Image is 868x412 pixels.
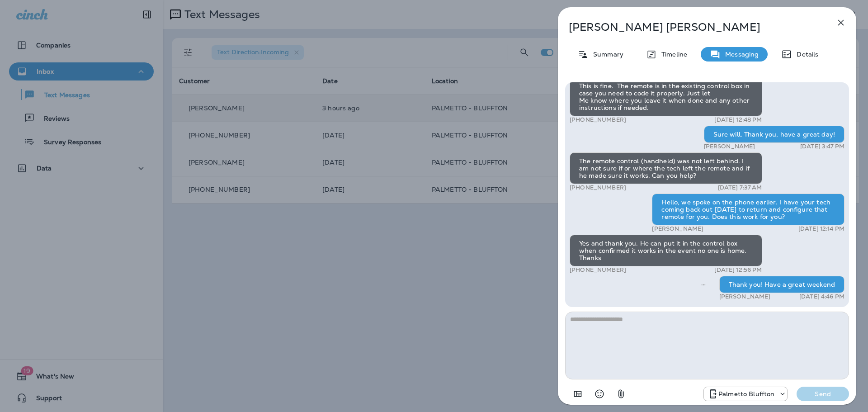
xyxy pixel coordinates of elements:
p: [PERSON_NAME] [719,293,771,300]
p: Timeline [657,51,687,58]
p: Details [792,51,818,58]
p: [DATE] 7:37 AM [718,184,762,191]
p: [DATE] 4:46 PM [799,293,844,300]
div: Sure will. Thank you, have a great day! [704,126,844,143]
p: [PERSON_NAME] [704,143,755,150]
p: [DATE] 3:47 PM [800,143,844,150]
p: Palmetto Bluffton [718,390,774,398]
p: [PERSON_NAME] [652,225,703,232]
p: [DATE] 12:56 PM [714,266,762,274]
p: [DATE] 12:14 PM [798,225,844,232]
div: The remote control (handheld) was not left behind. I am not sure if or where the tech left the re... [570,152,762,184]
p: [PHONE_NUMBER] [570,184,626,191]
p: Summary [589,51,623,58]
button: Select an emoji [590,385,609,403]
div: +1 (843) 604-3631 [704,388,787,399]
p: [DATE] 12:48 PM [714,116,762,123]
p: [PHONE_NUMBER] [570,266,626,274]
p: [PHONE_NUMBER] [570,116,626,123]
p: [PERSON_NAME] [PERSON_NAME] [569,21,816,33]
div: Yes and thank you. He can put it in the control box when confirmed it works in the event no one i... [570,235,762,266]
span: Sent [701,280,706,288]
div: This is fine. The remote is in the existing control box in case you need to code it properly. Jus... [570,77,762,116]
div: Hello, we spoke on the phone earlier. I have your tech coming back out [DATE] to return and confi... [652,194,844,225]
p: Messaging [721,51,759,58]
button: Add in a premade template [569,385,587,403]
div: Thank you! Have a great weekend [719,276,844,293]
